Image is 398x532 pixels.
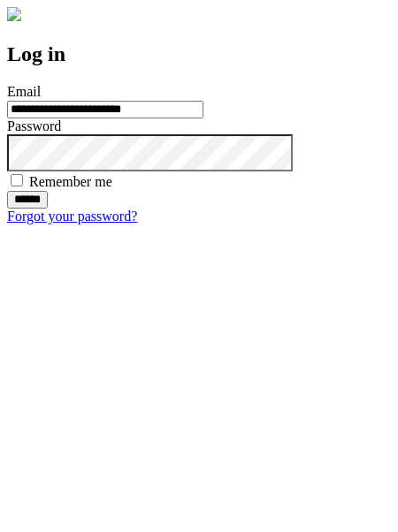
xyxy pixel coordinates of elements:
[7,7,21,21] img: logo-4e3dc11c47720685a147b03b5a06dd966a58ff35d612b21f08c02c0306f2b779.png
[29,174,112,189] label: Remember me
[7,84,41,99] label: Email
[7,209,137,224] a: Forgot your password?
[7,118,61,133] label: Password
[7,42,391,66] h2: Log in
